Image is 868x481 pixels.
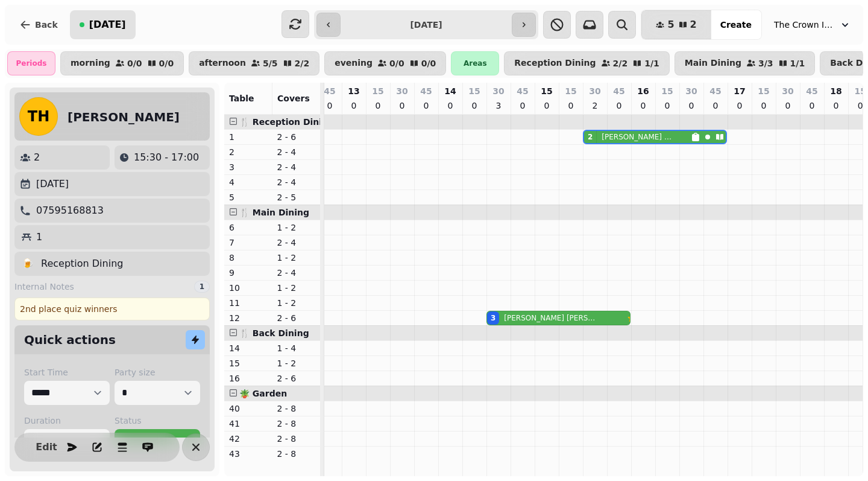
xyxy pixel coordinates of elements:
[774,19,834,31] span: The Crown Inn
[229,312,268,324] p: 12
[565,85,576,97] p: 15
[134,150,199,165] p: 15:30 - 17:00
[41,256,123,271] p: Reception Dining
[229,357,268,369] p: 15
[24,415,110,427] label: Duration
[720,21,752,29] span: Create
[277,448,316,460] p: 2 - 8
[324,51,446,75] button: evening0/00/0
[28,109,49,124] span: TH
[229,237,268,249] p: 7
[421,59,436,68] p: 0 / 0
[34,435,58,459] button: Edit
[348,85,359,97] p: 13
[277,237,316,249] p: 2 - 4
[541,85,552,97] p: 15
[229,342,268,354] p: 14
[277,221,316,234] p: 1 - 2
[767,14,858,36] button: The Crown Inn
[735,100,744,112] p: 0
[277,131,316,143] p: 2 - 6
[542,100,552,112] p: 0
[277,433,316,445] p: 2 - 8
[491,313,495,323] div: 3
[734,85,745,97] p: 17
[277,94,310,103] span: Covers
[397,100,407,112] p: 0
[349,100,359,112] p: 0
[324,85,335,97] p: 45
[613,59,628,68] p: 2 / 2
[685,85,697,97] p: 30
[277,418,316,430] p: 2 - 8
[277,297,316,309] p: 1 - 2
[758,59,773,68] p: 3 / 3
[14,298,210,320] div: 2nd place quiz winners
[70,10,136,39] button: [DATE]
[229,221,268,234] p: 6
[277,372,316,384] p: 2 - 6
[638,100,648,112] p: 0
[504,313,597,323] p: [PERSON_NAME] [PERSON_NAME]
[451,51,499,75] div: Areas
[277,357,316,369] p: 1 - 2
[644,59,659,68] p: 1 / 1
[277,176,316,188] p: 2 - 4
[504,51,669,75] button: Reception Dining2/21/1
[421,100,431,112] p: 0
[830,85,841,97] p: 18
[39,442,54,452] span: Edit
[229,94,254,103] span: Table
[782,85,793,97] p: 30
[396,85,407,97] p: 30
[711,10,761,39] button: Create
[662,100,672,112] p: 0
[239,117,334,127] span: 🍴 Reception Dining
[36,203,104,218] p: 07595168813
[667,20,674,30] span: 5
[239,208,309,217] span: 🍴 Main Dining
[783,100,793,112] p: 0
[637,85,649,97] p: 16
[855,85,866,97] p: 15
[229,418,268,430] p: 41
[10,10,68,39] button: Back
[518,100,527,112] p: 0
[115,366,200,378] label: Party size
[24,366,110,378] label: Start Time
[229,176,268,188] p: 4
[675,51,815,75] button: Main Dining3/31/1
[613,85,624,97] p: 45
[566,100,576,112] p: 0
[24,331,116,348] h2: Quick actions
[444,85,456,97] p: 14
[14,281,74,293] span: Internal Notes
[685,59,741,68] p: Main Dining
[229,146,268,158] p: 2
[602,132,671,142] p: [PERSON_NAME] highbal
[661,85,673,97] p: 15
[239,389,287,398] span: 🪴 Garden
[325,100,335,112] p: 0
[229,372,268,384] p: 16
[335,59,373,68] p: evening
[687,100,696,112] p: 0
[389,59,404,68] p: 0 / 0
[229,131,268,143] p: 1
[189,51,319,75] button: afternoon5/52/2
[420,85,432,97] p: 45
[229,448,268,460] p: 43
[641,10,711,39] button: 52
[263,59,278,68] p: 5 / 5
[277,403,316,415] p: 2 - 8
[277,267,316,279] p: 2 - 4
[614,100,624,112] p: 0
[71,59,110,68] p: morning
[194,281,210,293] div: 1
[68,109,180,126] h2: [PERSON_NAME]
[468,85,480,97] p: 15
[807,100,817,112] p: 0
[277,146,316,158] p: 2 - 4
[295,59,310,68] p: 2 / 2
[22,256,34,271] p: 🍺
